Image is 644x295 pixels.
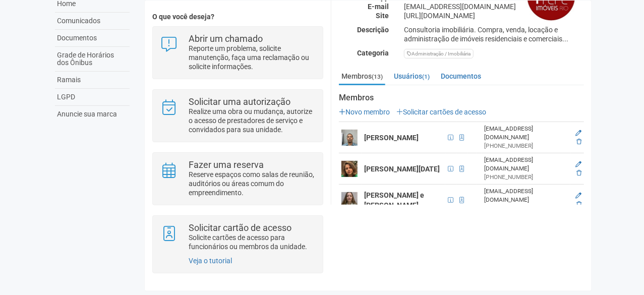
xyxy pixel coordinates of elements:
a: Comunicados [55,13,130,30]
a: Novo membro [339,108,390,116]
div: [EMAIL_ADDRESS][DOMAIN_NAME] [485,156,568,173]
img: user.png [341,192,358,208]
div: [PHONE_NUMBER] [485,173,568,182]
a: Usuários(1) [391,69,432,84]
strong: Solicitar uma autorização [189,96,290,107]
img: user.png [341,130,358,146]
a: Editar membro [575,161,581,168]
div: [EMAIL_ADDRESS][DOMAIN_NAME] [396,2,592,11]
div: [PHONE_NUMBER] [485,204,568,213]
p: Solicite cartões de acesso para funcionários ou membros da unidade. [189,233,315,251]
a: Anuncie sua marca [55,106,130,123]
div: [EMAIL_ADDRESS][DOMAIN_NAME] [485,125,568,142]
a: Grade de Horários dos Ônibus [55,47,130,72]
a: Membros(13) [339,69,385,85]
div: [EMAIL_ADDRESS][DOMAIN_NAME] [485,187,568,204]
strong: E-mail [368,3,389,11]
strong: [PERSON_NAME] [364,134,419,142]
strong: Categoria [357,49,389,57]
div: Consultoria imobiliária. Compra, venda, locação e administração de imóveis residenciais e comerci... [396,25,592,43]
div: Administração / Imobiliária [404,49,474,58]
p: Reserve espaços como salas de reunião, auditórios ou áreas comum do empreendimento. [189,170,315,197]
strong: Descrição [357,26,389,34]
strong: Site [376,12,389,20]
a: Documentos [55,30,130,47]
a: Editar membro [575,192,581,199]
a: Abrir um chamado Reporte um problema, solicite manutenção, faça uma reclamação ou solicite inform... [160,34,315,71]
a: Fazer uma reserva Reserve espaços como salas de reunião, auditórios ou áreas comum do empreendime... [160,160,315,197]
a: Solicitar cartão de acesso Solicite cartões de acesso para funcionários ou membros da unidade. [160,223,315,251]
strong: [PERSON_NAME] e [PERSON_NAME] [364,191,424,209]
div: [PHONE_NUMBER] [485,142,568,150]
small: (13) [372,73,383,80]
div: [URL][DOMAIN_NAME] [396,11,592,20]
strong: [PERSON_NAME][DATE] [364,165,440,173]
a: Solicitar uma autorização Realize uma obra ou mudança, autorize o acesso de prestadores de serviç... [160,97,315,134]
a: Editar membro [575,130,581,137]
p: Reporte um problema, solicite manutenção, faça uma reclamação ou solicite informações. [189,44,315,71]
small: (1) [422,73,430,80]
a: LGPD [55,89,130,106]
a: Excluir membro [576,201,581,208]
img: user.png [341,161,358,177]
a: Excluir membro [576,169,581,176]
a: Veja o tutorial [189,257,232,265]
strong: Membros [339,93,584,102]
strong: Fazer uma reserva [189,159,264,170]
a: Ramais [55,72,130,89]
strong: Solicitar cartão de acesso [189,222,291,233]
a: Excluir membro [576,138,581,145]
a: Documentos [438,69,484,84]
p: Realize uma obra ou mudança, autorize o acesso de prestadores de serviço e convidados para sua un... [189,107,315,134]
strong: Abrir um chamado [189,33,263,44]
a: Solicitar cartões de acesso [396,108,486,116]
h4: O que você deseja? [152,13,323,21]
